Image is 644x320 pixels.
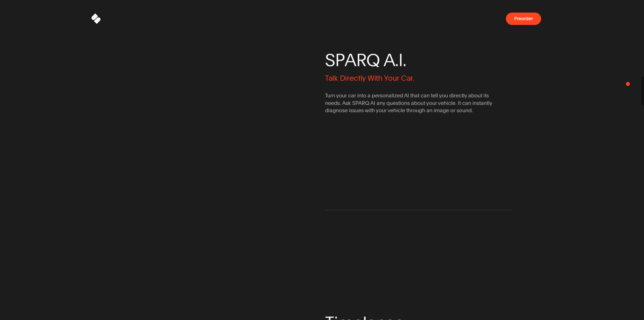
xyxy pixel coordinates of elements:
span: Turn your car into a personalized AI that can tell you directly about its needs. Ask SPARQ AI any... [325,92,503,114]
span: Talk Directly With Your Car. [325,73,415,83]
span: SPARQ A.I. [325,51,513,69]
span: . [403,51,406,69]
span: Talk Directly With Your Car. [325,73,513,83]
span: I [398,51,403,69]
span: Turn your car into a personalized AI that can tell you directly about its [325,92,489,99]
span: . [395,51,398,69]
span: P [335,51,345,69]
span: R [356,51,366,69]
span: needs. Ask SPARQ AI any questions about your vehicle. It can instantly [325,99,492,106]
span: Q [366,51,380,69]
span: Preorder [514,16,533,21]
span: A [345,51,356,69]
button: Preorder a SPARQ Diagnostics Device [506,13,541,25]
span: S [325,51,335,69]
span: A [384,51,395,69]
span: diagnose issues with your vehicle through an image or sound. [325,107,473,114]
